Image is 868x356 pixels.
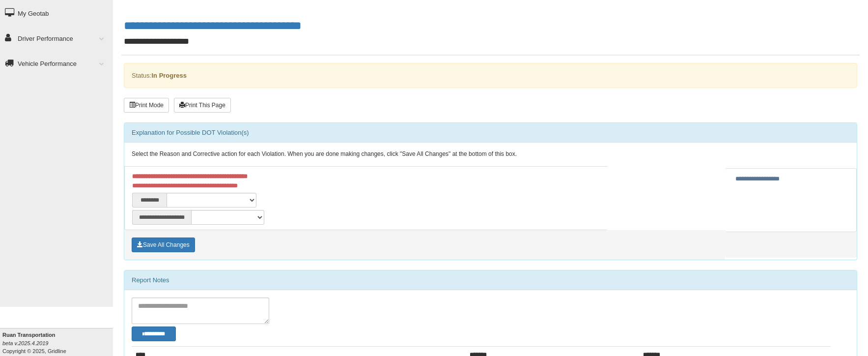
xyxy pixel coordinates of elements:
button: Save [132,237,195,252]
div: Explanation for Possible DOT Violation(s) [124,123,857,143]
strong: In Progress [151,72,187,79]
div: Select the Reason and Corrective action for each Violation. When you are done making changes, cli... [124,143,857,166]
button: Print Mode [124,98,169,113]
button: Print This Page [174,98,231,113]
div: Report Notes [124,270,857,290]
div: Copyright © 2025, Gridline [2,331,113,355]
div: Status: [124,63,857,88]
button: Change Filter Options [132,326,176,341]
i: beta v.2025.4.2019 [2,340,48,346]
b: Ruan Transportation [2,332,56,338]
